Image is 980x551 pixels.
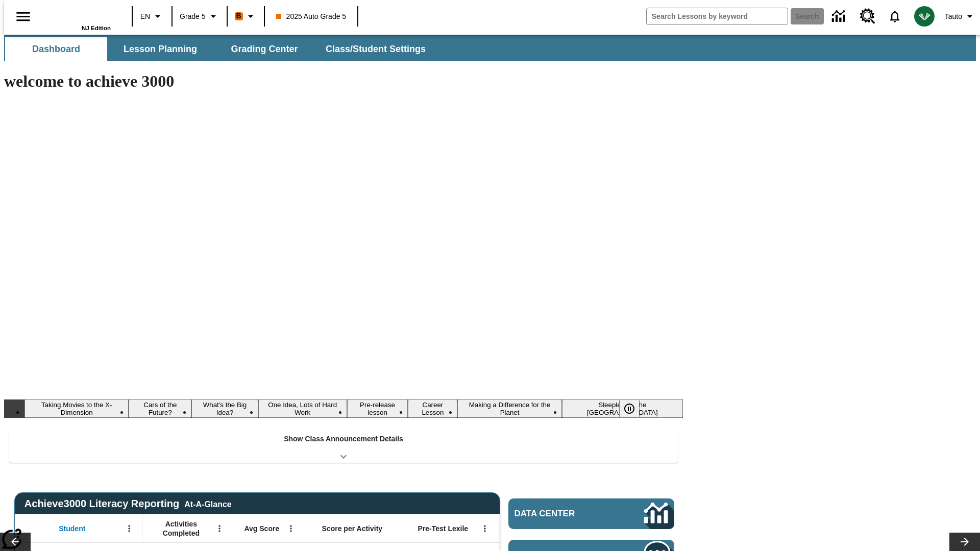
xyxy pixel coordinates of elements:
div: SubNavbar [4,37,435,61]
button: Dashboard [5,37,107,61]
button: Slide 5 Pre-release lesson [347,399,408,418]
button: Open side menu [8,2,38,32]
button: Class/Student Settings [317,37,434,61]
span: 2025 Auto Grade 5 [276,11,347,22]
button: Slide 4 One Idea, Lots of Hard Work [258,399,347,418]
img: avatar image [914,6,935,27]
input: search field [647,8,788,24]
button: Slide 3 What's the Big Idea? [191,399,258,418]
span: Student [59,524,85,533]
span: Avg Score [244,524,279,533]
button: Language: EN, Select a language [136,7,168,26]
button: Grade: Grade 5, Select a grade [176,7,224,26]
button: Boost Class color is orange. Change class color [231,7,261,26]
span: NJ Edition [82,25,111,31]
button: Slide 1 Taking Movies to the X-Dimension [24,399,129,418]
button: Slide 7 Making a Difference for the Planet [457,399,561,418]
span: B [236,10,241,22]
span: Data Center [514,509,610,519]
a: Data Center [508,498,674,529]
div: Home [44,4,111,31]
button: Open Menu [477,521,493,536]
span: Tauto [945,11,962,22]
span: Activities Completed [148,519,215,538]
div: Pause [619,399,650,418]
span: Score per Activity [322,524,383,533]
button: Open Menu [283,521,299,536]
div: Show Class Announcement Details [9,428,678,463]
span: Achieve3000 Literacy Reporting [24,498,232,510]
h1: welcome to achieve 3000 [4,72,683,91]
button: Pause [619,399,640,418]
span: Pre-Test Lexile [418,524,469,533]
button: Slide 8 Sleepless in the Animal Kingdom [562,399,683,418]
button: Select a new avatar [908,3,941,30]
button: Slide 6 Career Lesson [408,399,457,418]
button: Lesson carousel, Next [949,533,980,551]
a: Home [44,5,111,25]
a: Resource Center, Will open in new tab [854,3,881,30]
button: Slide 2 Cars of the Future? [129,399,191,418]
a: Data Center [826,3,854,31]
a: Notifications [881,3,908,30]
button: Lesson Planning [109,37,211,61]
button: Grading Center [213,37,315,61]
p: Show Class Announcement Details [284,434,403,444]
button: Open Menu [212,521,227,536]
div: At-A-Glance [184,498,231,509]
button: Open Menu [121,521,137,536]
button: Profile/Settings [941,7,980,26]
span: Grade 5 [180,11,206,22]
div: SubNavbar [4,35,976,61]
span: EN [140,11,150,22]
